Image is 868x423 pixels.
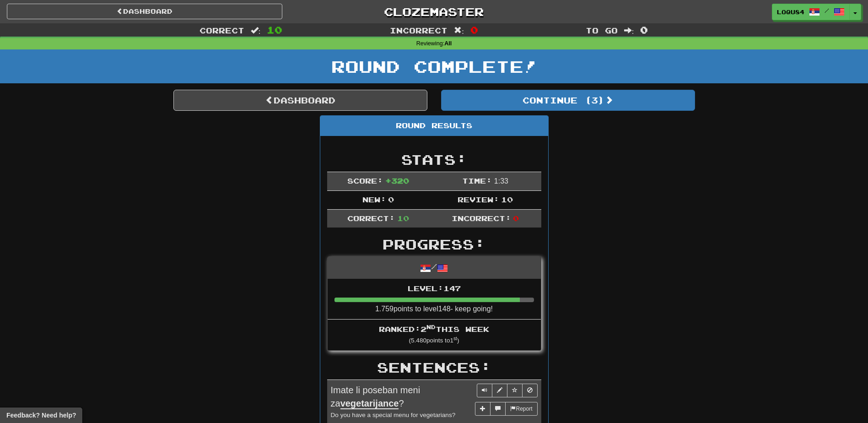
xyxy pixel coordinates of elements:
[379,325,489,333] span: Ranked: 2 this week
[640,24,648,35] span: 0
[470,24,478,35] span: 0
[624,27,634,34] span: :
[825,7,829,14] span: /
[441,90,695,111] button: Continue (3)
[408,284,461,293] span: Level: 147
[327,152,541,167] h2: Stats:
[777,8,804,16] span: loqu84
[385,176,409,185] span: + 320
[475,402,491,416] button: Add sentence to collection
[7,4,282,19] a: Dashboard
[426,324,436,330] sup: nd
[772,4,850,20] a: loqu84 /
[507,384,523,397] button: Toggle favorite
[477,384,538,397] div: Sentence controls
[475,402,537,416] div: More sentence controls
[444,40,452,47] strong: All
[331,385,421,409] span: Imate li poseban meni za ?
[462,176,492,185] span: Time:
[458,195,499,204] span: Review:
[492,384,507,397] button: Edit sentence
[586,26,618,35] span: To go
[522,384,538,397] button: Toggle ignore
[452,214,511,222] span: Incorrect:
[347,214,395,222] span: Correct:
[388,195,394,204] span: 0
[173,90,427,111] a: Dashboard
[327,237,541,252] h2: Progress:
[494,177,508,185] span: 1 : 33
[328,279,541,320] li: 1.759 points to level 148 - keep going!
[331,412,456,418] small: Do you have a special menu for vegetarians?
[267,24,282,35] span: 10
[6,411,76,420] span: Open feedback widget
[513,214,519,222] span: 0
[320,116,548,136] div: Round Results
[327,360,541,375] h2: Sentences:
[501,195,513,204] span: 10
[409,337,459,344] small: ( 5.480 points to 1 )
[477,384,492,397] button: Play sentence audio
[340,398,399,409] u: vegetarijance
[296,4,571,20] a: Clozemaster
[390,26,447,35] span: Incorrect
[251,27,261,34] span: :
[362,195,386,204] span: New:
[397,214,409,222] span: 10
[328,257,541,278] div: /
[505,402,537,416] button: Report
[199,26,244,35] span: Correct
[3,57,865,76] h1: Round Complete!
[454,27,464,34] span: :
[453,336,457,341] sup: st
[347,176,383,185] span: Score:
